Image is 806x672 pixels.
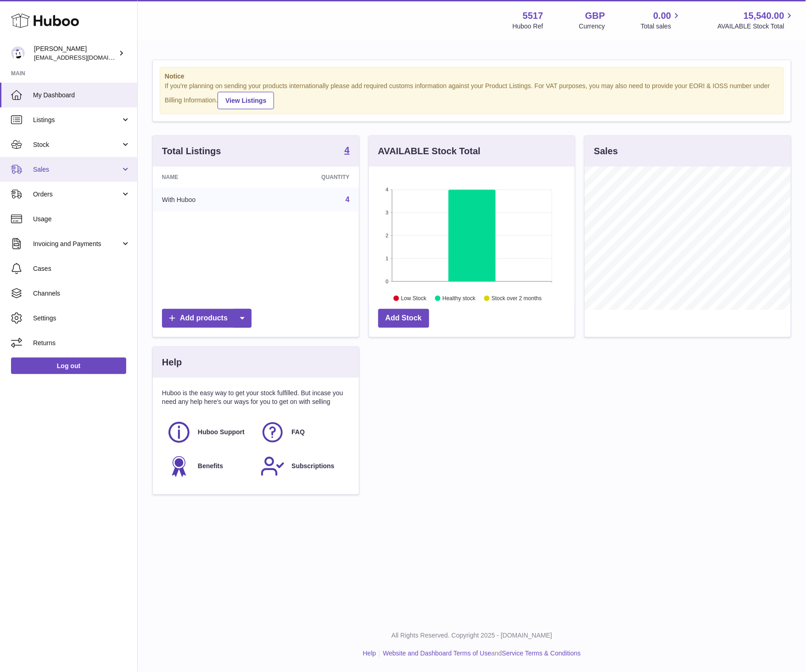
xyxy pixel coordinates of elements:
span: Listings [33,116,121,124]
span: Huboo Support [198,428,245,437]
div: If you're planning on sending your products internationally please add required customs informati... [165,82,779,109]
span: 0.00 [654,10,672,22]
div: [PERSON_NAME] [34,45,117,62]
a: Huboo Support [167,420,251,445]
div: Currency [579,22,605,31]
p: All Rights Reserved. Copyright 2025 - [DOMAIN_NAME] [145,632,799,640]
text: Low Stock [401,295,427,302]
span: Total sales [641,22,682,31]
strong: GBP [585,10,605,22]
span: Usage [33,215,130,224]
h3: Help [162,356,182,369]
div: Huboo Ref [513,22,543,31]
td: With Huboo [153,188,262,212]
text: Healthy stock [442,295,476,302]
span: Subscriptions [291,462,334,470]
span: Sales [33,165,121,174]
a: 15,540.00 AVAILABLE Stock Total [717,10,795,31]
span: Channels [33,289,130,298]
th: Name [153,167,262,188]
span: Settings [33,314,130,323]
span: Cases [33,264,130,273]
text: 3 [386,210,388,215]
h3: Sales [594,145,618,157]
span: 15,540.00 [744,10,784,22]
span: AVAILABLE Stock Total [717,22,795,31]
text: 4 [386,187,388,192]
strong: 5517 [523,10,543,22]
a: Website and Dashboard Terms of Use [383,650,491,657]
th: Quantity [262,167,359,188]
text: 2 [386,233,388,238]
span: Orders [33,190,121,199]
p: Huboo is the easy way to get your stock fulfilled. But incase you need any help here's our ways f... [162,389,350,406]
a: Service Terms & Conditions [502,650,581,657]
strong: Notice [165,72,779,81]
text: 1 [386,256,388,261]
span: [EMAIL_ADDRESS][DOMAIN_NAME] [34,54,135,61]
strong: 4 [345,146,350,155]
a: View Listings [218,92,274,109]
a: Add Stock [378,309,429,328]
h3: AVAILABLE Stock Total [378,145,481,157]
span: Invoicing and Payments [33,240,121,248]
span: My Dashboard [33,91,130,100]
a: Subscriptions [260,454,345,479]
a: Add products [162,309,252,328]
text: 0 [386,279,388,284]
span: Benefits [198,462,223,470]
a: Benefits [167,454,251,479]
a: Log out [11,358,126,374]
a: 0.00 Total sales [641,10,682,31]
span: Returns [33,339,130,347]
span: Stock [33,140,121,149]
a: Help [363,650,376,657]
span: FAQ [291,428,305,437]
a: FAQ [260,420,345,445]
li: and [380,650,581,658]
h3: Total Listings [162,145,221,157]
img: alessiavanzwolle@hotmail.com [11,46,25,60]
a: 4 [346,196,350,203]
text: Stock over 2 months [492,295,542,302]
a: 4 [345,146,350,157]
